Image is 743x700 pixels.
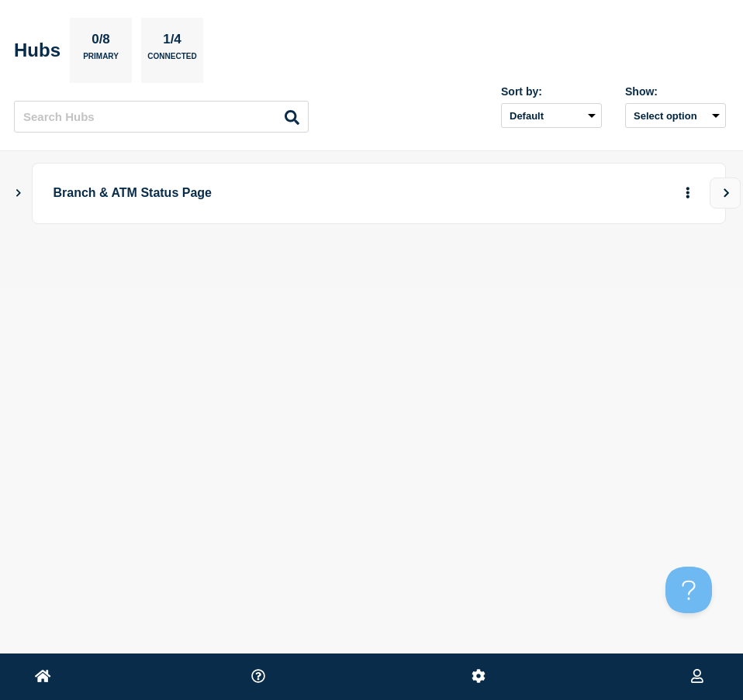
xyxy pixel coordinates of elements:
[665,567,712,613] iframe: Help Scout Beacon - Open
[625,85,726,98] div: Show:
[54,179,613,208] p: Branch & ATM Status Page
[15,188,22,199] button: Show Connected Hubs
[86,32,116,52] p: 0/8
[147,52,196,68] p: Connected
[83,52,119,68] p: Primary
[501,85,602,98] div: Sort by:
[678,179,698,208] button: More actions
[14,101,309,133] input: Search Hubs
[710,178,741,209] button: View
[625,103,726,128] button: Select option
[157,32,188,52] p: 1/4
[14,40,60,61] h2: Hubs
[501,103,602,128] select: Sort by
